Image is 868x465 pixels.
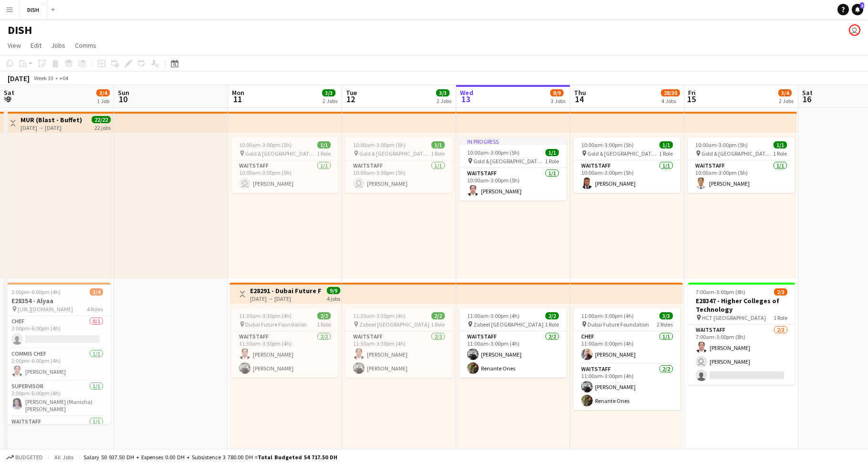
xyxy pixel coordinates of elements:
[574,364,680,410] app-card-role: Waitstaff2/211:00am-3:00pm (4h)[PERSON_NAME]Renante Ones
[460,168,566,201] app-card-role: Waitstaff1/110:00am-3:00pm (5h)[PERSON_NAME]
[51,41,65,50] span: Jobs
[317,150,331,157] span: 1 Role
[20,0,47,19] button: DISH
[97,97,109,105] div: 1 Job
[8,23,32,37] h1: DISH
[467,149,520,156] span: 10:00am-3:00pm (5h)
[4,416,111,449] app-card-role: Waitstaff1/1
[239,141,292,148] span: 10:00am-3:00pm (5h)
[27,39,45,52] a: Edit
[84,454,337,461] div: Salary 50 937.50 DH + Expenses 0.00 DH + Subsistence 3 780.00 DH =
[688,283,795,385] div: 7:00am-3:00pm (8h)2/3E28347 - Higher Colleges of Technology HCT [GEOGRAPHIC_DATA]1 RoleWaitstaff2...
[231,308,338,378] app-job-card: 11:30am-3:30pm (4h)2/2 Dubai Future Foundation1 RoleWaitstaff2/211:30am-3:30pm (4h)[PERSON_NAME][...
[92,116,111,123] span: 22/22
[550,89,564,96] span: 8/9
[852,4,863,15] a: 2
[353,141,406,148] span: 10:00am-3:00pm (5h)
[659,312,673,319] span: 3/3
[8,41,21,50] span: View
[773,150,787,157] span: 1 Role
[245,150,317,157] span: Gold & [GEOGRAPHIC_DATA], [PERSON_NAME] Rd - Al Quoz - Al Quoz Industrial Area 3 - [GEOGRAPHIC_DA...
[232,88,244,97] span: Mon
[4,88,14,97] span: Sat
[661,97,680,105] div: 4 Jobs
[460,137,566,145] div: In progress
[437,97,451,105] div: 2 Jobs
[701,150,773,157] span: Gold & [GEOGRAPHIC_DATA], [PERSON_NAME] Rd - Al Quoz - Al Quoz Industrial Area 3 - [GEOGRAPHIC_DA...
[659,141,673,148] span: 1/1
[90,288,103,296] span: 3/4
[47,39,69,52] a: Jobs
[774,288,787,296] span: 2/3
[345,160,452,193] app-card-role: Waitstaff1/110:00am-3:00pm (5h) [PERSON_NAME]
[688,88,696,97] span: Fri
[436,89,450,96] span: 3/3
[574,331,680,364] app-card-role: Chef1/111:00am-3:00pm (4h)[PERSON_NAME]
[245,321,307,328] span: Dubai Future Foundation
[573,94,586,105] span: 14
[545,312,559,319] span: 2/2
[473,321,544,328] span: Zabeel [GEOGRAPHIC_DATA]
[327,287,340,294] span: 9/9
[661,89,680,96] span: 28/30
[431,150,445,157] span: 1 Role
[31,74,55,82] span: Week 33
[21,116,82,124] h3: MUR (Blast - Buffet)
[353,312,406,319] span: 11:30am-3:30pm (4h)
[59,74,68,82] div: +04
[71,39,100,52] a: Comms
[4,296,111,305] h3: E28354 - Alyaa
[778,89,792,96] span: 3/4
[460,331,566,378] app-card-role: Waitstaff2/211:00am-3:00pm (4h)[PERSON_NAME]Renante Ones
[4,316,111,349] app-card-role: Chef0/12:00pm-6:00pm (4h)
[2,94,14,105] span: 9
[5,452,44,463] button: Budgeted
[574,137,680,193] app-job-card: 10:00am-3:00pm (5h)1/1 Gold & [GEOGRAPHIC_DATA], [PERSON_NAME] Rd - Al Quoz - Al Quoz Industrial ...
[258,454,337,461] span: Total Budgeted 54 717.50 DH
[688,137,795,193] div: 10:00am-3:00pm (5h)1/1 Gold & [GEOGRAPHIC_DATA], [PERSON_NAME] Rd - Al Quoz - Al Quoz Industrial ...
[250,286,321,295] h3: E28291 - Dubai Future Foundation
[11,288,61,296] span: 2:00pm-6:00pm (4h)
[317,321,331,328] span: 1 Role
[431,321,445,328] span: 1 Role
[87,306,103,313] span: 4 Roles
[317,141,331,148] span: 1/1
[431,312,445,319] span: 2/2
[231,331,338,378] app-card-role: Waitstaff2/211:30am-3:30pm (4h)[PERSON_NAME][PERSON_NAME]
[250,295,321,302] div: [DATE] → [DATE]
[551,97,565,105] div: 3 Jobs
[346,88,357,97] span: Tue
[4,283,111,424] app-job-card: 2:00pm-6:00pm (4h)3/4E28354 - Alyaa [URL][DOMAIN_NAME]4 RolesChef0/12:00pm-6:00pm (4h) Commis Che...
[116,94,129,105] span: 10
[460,88,473,97] span: Wed
[345,137,452,193] app-job-card: 10:00am-3:00pm (5h)1/1 Gold & [GEOGRAPHIC_DATA], [PERSON_NAME] Rd - Al Quoz - Al Quoz Industrial ...
[574,308,680,410] div: 11:00am-3:00pm (4h)3/3 Dubai Future Foundation2 RolesChef1/111:00am-3:00pm (4h)[PERSON_NAME]Waits...
[118,88,129,97] span: Sun
[587,150,659,157] span: Gold & [GEOGRAPHIC_DATA], [PERSON_NAME] Rd - Al Quoz - Al Quoz Industrial Area 3 - [GEOGRAPHIC_DA...
[345,308,452,378] app-job-card: 11:30am-3:30pm (4h)2/2 Zabeel [GEOGRAPHIC_DATA]1 RoleWaitstaff2/211:30am-3:30pm (4h)[PERSON_NAME]...
[545,158,559,165] span: 1 Role
[431,141,445,148] span: 1/1
[659,150,673,157] span: 1 Role
[322,89,335,96] span: 3/3
[802,88,813,97] span: Sat
[230,94,244,105] span: 11
[317,312,331,319] span: 2/2
[688,296,795,314] h3: E28347 - Higher Colleges of Technology
[473,158,545,165] span: Gold & [GEOGRAPHIC_DATA], [PERSON_NAME] Rd - Al Quoz - Al Quoz Industrial Area 3 - [GEOGRAPHIC_DA...
[359,150,431,157] span: Gold & [GEOGRAPHIC_DATA], [PERSON_NAME] Rd - Al Quoz - Al Quoz Industrial Area 3 - [GEOGRAPHIC_DA...
[359,321,429,328] span: Zabeel [GEOGRAPHIC_DATA]
[323,97,337,105] div: 2 Jobs
[231,137,338,193] div: 10:00am-3:00pm (5h)1/1 Gold & [GEOGRAPHIC_DATA], [PERSON_NAME] Rd - Al Quoz - Al Quoz Industrial ...
[581,312,634,319] span: 11:00am-3:00pm (4h)
[231,160,338,193] app-card-role: Waitstaff1/110:00am-3:00pm (5h) [PERSON_NAME]
[460,308,566,378] app-job-card: 11:00am-3:00pm (4h)2/2 Zabeel [GEOGRAPHIC_DATA]1 RoleWaitstaff2/211:00am-3:00pm (4h)[PERSON_NAME]...
[8,74,30,83] div: [DATE]
[459,94,473,105] span: 13
[581,141,634,148] span: 10:00am-3:00pm (5h)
